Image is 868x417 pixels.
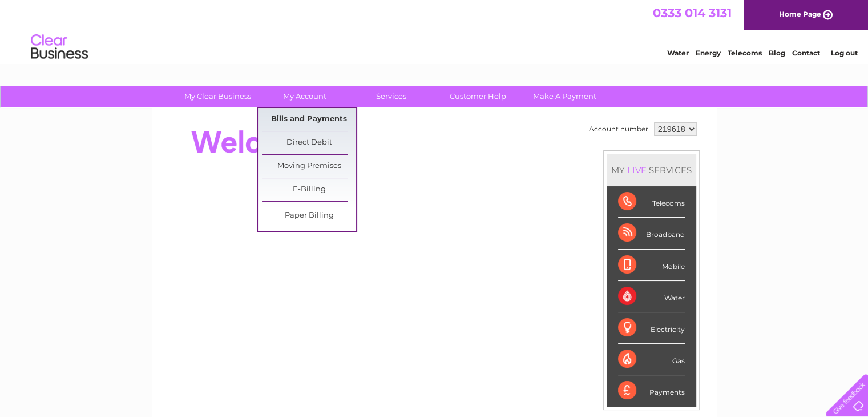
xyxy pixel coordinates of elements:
a: Direct Debit [262,131,356,154]
td: Account number [586,119,651,139]
div: MY SERVICES [607,154,696,186]
div: Electricity [618,312,685,344]
a: Bills and Payments [262,108,356,131]
a: Make A Payment [518,86,612,107]
div: Payments [618,375,685,406]
a: Blog [769,49,785,57]
div: Telecoms [618,186,685,218]
a: E-Billing [262,178,356,201]
a: Services [344,86,438,107]
a: 0333 014 3131 [653,6,732,20]
a: My Clear Business [171,86,265,107]
div: Broadband [618,218,685,249]
div: Gas [618,344,685,375]
a: Telecoms [728,49,762,57]
div: Water [618,281,685,312]
a: My Account [257,86,352,107]
img: logo.png [30,30,88,65]
a: Contact [792,49,820,57]
a: Paper Billing [262,205,356,227]
a: Customer Help [431,86,525,107]
div: Clear Business is a trading name of Verastar Limited (registered in [GEOGRAPHIC_DATA] No. 3667643... [165,6,704,55]
a: Log out [830,49,857,57]
a: Moving Premises [262,155,356,178]
div: LIVE [625,165,649,175]
div: Mobile [618,250,685,281]
a: Water [667,49,689,57]
a: Energy [696,49,721,57]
